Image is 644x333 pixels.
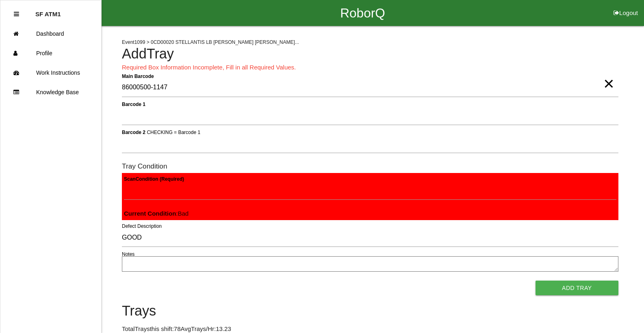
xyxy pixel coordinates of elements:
[0,24,101,43] a: Dashboard
[0,82,101,102] a: Knowledge Base
[122,39,299,45] span: Event 1099 > 0CD00020 STELLANTIS LB [PERSON_NAME] [PERSON_NAME]...
[603,67,614,84] span: Clear Input
[124,176,184,182] b: Scan Condition (Required)
[35,4,61,17] p: SF ATM1
[122,63,618,72] p: Required Box Information Incomplete, Fill in all Required Values.
[122,101,145,107] b: Barcode 1
[122,46,618,62] h4: Add Tray
[122,73,154,79] b: Main Barcode
[122,162,618,170] h6: Tray Condition
[124,210,189,217] span: : Bad
[14,4,19,24] div: Close
[147,129,200,135] span: CHECKING = Barcode 1
[536,281,618,295] button: Add Tray
[122,78,618,97] input: Required
[122,303,618,319] h4: Trays
[122,251,134,258] label: Notes
[122,129,145,135] b: Barcode 2
[0,63,101,82] a: Work Instructions
[124,210,176,217] b: Current Condition
[122,223,162,230] label: Defect Description
[0,43,101,63] a: Profile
